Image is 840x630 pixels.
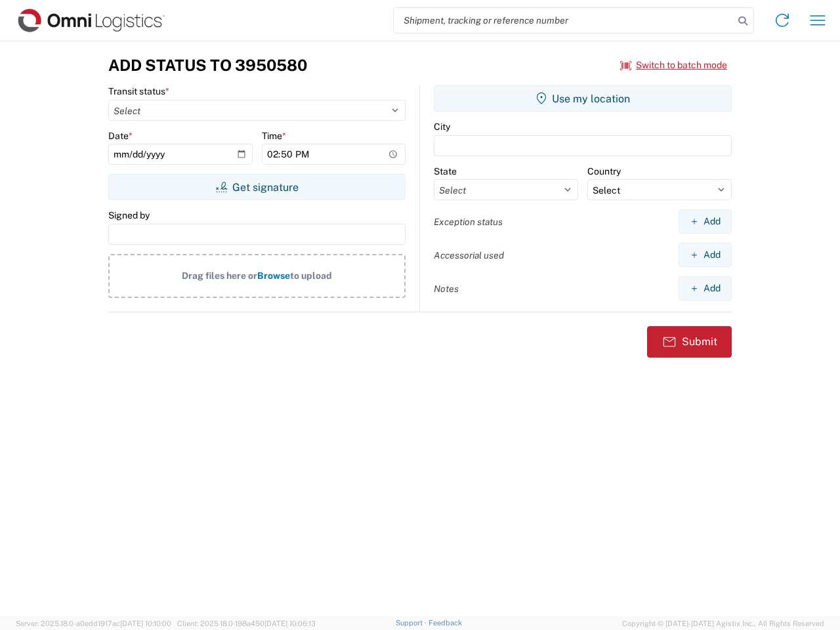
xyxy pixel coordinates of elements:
[108,174,406,200] button: Get signature
[262,130,286,142] label: Time
[108,130,133,142] label: Date
[434,165,457,177] label: State
[434,216,503,228] label: Exception status
[647,326,732,358] button: Submit
[182,270,257,281] span: Drag files here or
[429,619,462,627] a: Feedback
[257,270,290,281] span: Browse
[679,276,732,301] button: Add
[108,56,307,75] h3: Add Status to 3950580
[290,270,332,281] span: to upload
[434,249,504,261] label: Accessorial used
[434,85,732,112] button: Use my location
[620,54,727,76] button: Switch to batch mode
[622,618,824,629] span: Copyright © [DATE]-[DATE] Agistix Inc., All Rights Reserved
[16,619,171,627] span: Server: 2025.18.0-a0edd1917ac
[264,619,316,627] span: [DATE] 10:06:13
[679,243,732,267] button: Add
[120,619,171,627] span: [DATE] 10:10:00
[587,165,621,177] label: Country
[108,209,150,221] label: Signed by
[394,8,734,33] input: Shipment, tracking or reference number
[434,283,459,295] label: Notes
[108,85,169,97] label: Transit status
[177,619,316,627] span: Client: 2025.18.0-198a450
[679,209,732,234] button: Add
[396,619,429,627] a: Support
[434,121,450,133] label: City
